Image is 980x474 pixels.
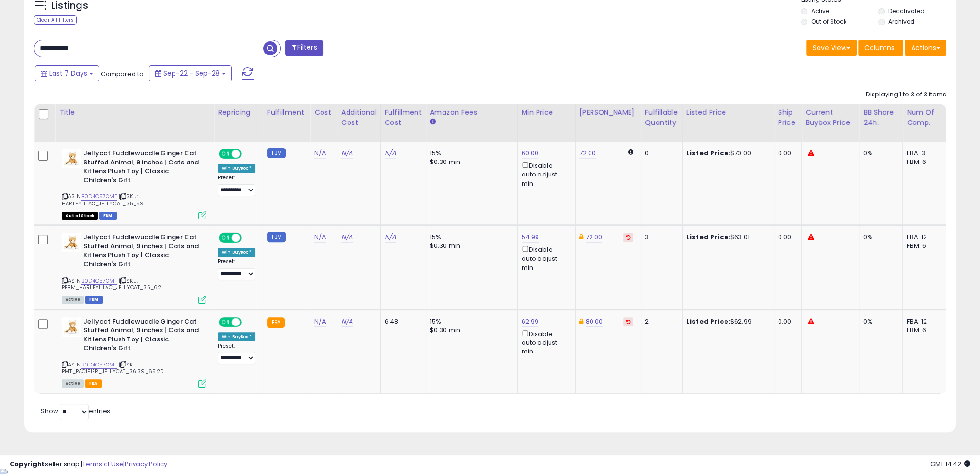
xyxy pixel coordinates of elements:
div: Disable auto adjust min [522,244,568,272]
img: 41vaSmk1YZL._SL40_.jpg [62,233,81,252]
div: Win BuyBox * [218,164,255,173]
div: Win BuyBox * [218,248,255,257]
span: OFF [240,234,255,242]
span: OFF [240,318,255,326]
div: 0% [863,233,895,242]
div: Preset: [218,175,255,196]
span: All listings that are currently out of stock and unavailable for purchase on Amazon [62,212,98,220]
div: Disable auto adjust min [522,328,568,356]
a: N/A [314,317,326,326]
div: [PERSON_NAME] [579,108,637,118]
span: Show: entries [41,406,110,416]
div: FBA: 12 [907,317,939,326]
span: OFF [240,150,255,158]
div: $62.99 [686,317,766,326]
div: $0.30 min [430,158,510,166]
div: FBM: 6 [907,242,939,250]
div: Repricing [218,108,259,118]
div: Win BuyBox * [218,332,255,341]
div: Fulfillment Cost [385,108,422,128]
div: $63.01 [686,233,766,242]
small: Amazon Fees. [430,118,436,126]
div: $0.30 min [430,242,510,250]
div: 2 [645,317,675,326]
b: Listed Price: [686,317,730,326]
div: BB Share 24h. [863,108,899,128]
span: | SKU: PFBM_HARLEYLILAC_JELLYCAT_35_62 [62,277,161,291]
label: Active [811,7,829,15]
b: Listed Price: [686,149,730,158]
a: 62.99 [522,317,539,326]
label: Archived [888,17,914,26]
div: FBA: 12 [907,233,939,242]
a: N/A [385,149,396,158]
span: Compared to: [101,69,145,79]
a: N/A [341,317,353,326]
span: ON [220,150,232,158]
img: 41vaSmk1YZL._SL40_.jpg [62,317,81,337]
div: Title [59,108,210,118]
a: N/A [341,232,353,242]
small: FBM [267,232,286,242]
span: 2025-10-8 14:42 GMT [930,460,970,469]
a: 60.00 [522,149,539,158]
button: Actions [905,40,946,56]
div: ASIN: [62,233,206,302]
button: Save View [806,40,857,56]
a: B0D4C57CMT [81,361,117,369]
a: 80.00 [586,317,603,326]
div: 0 [645,149,675,158]
div: Num of Comp. [907,108,942,128]
div: Listed Price [686,108,770,118]
div: FBM: 6 [907,158,939,166]
div: $0.30 min [430,326,510,335]
div: Fulfillable Quantity [645,108,678,128]
div: ASIN: [62,317,206,387]
div: FBA: 3 [907,149,939,158]
a: 54.99 [522,232,539,242]
div: 15% [430,149,510,158]
div: Min Price [522,108,571,118]
div: 15% [430,233,510,242]
div: Cost [314,108,333,118]
div: FBM: 6 [907,326,939,335]
b: Jellycat Fuddlewuddle Ginger Cat Stuffed Animal, 9 inches | Cats and Kittens Plush Toy | Classic ... [83,233,201,271]
div: Additional Cost [341,108,376,128]
div: 0% [863,317,895,326]
div: $70.00 [686,149,766,158]
span: FBM [85,296,103,304]
button: Columns [858,40,903,56]
span: FBA [85,379,102,388]
a: 72.00 [586,232,603,242]
div: 0.00 [778,317,794,326]
div: seller snap | | [10,460,167,469]
b: Jellycat Fuddlewuddle Ginger Cat Stuffed Animal, 9 inches | Cats and Kittens Plush Toy | Classic ... [83,149,201,187]
label: Deactivated [888,7,925,15]
label: Out of Stock [811,17,846,26]
div: ASIN: [62,149,206,218]
small: FBA [267,317,285,328]
a: B0D4C57CMT [81,277,117,285]
div: Current Buybox Price [805,108,855,128]
span: | SKU: HARLEYLILAC_JELLYCAT_35_59 [62,192,144,207]
span: All listings currently available for purchase on Amazon [62,379,84,388]
a: N/A [341,149,353,158]
b: Listed Price: [686,232,730,242]
span: Last 7 Days [49,68,87,78]
span: All listings currently available for purchase on Amazon [62,296,84,304]
span: FBM [99,212,117,220]
img: 41vaSmk1YZL._SL40_.jpg [62,149,81,168]
small: FBM [267,148,286,158]
div: Disable auto adjust min [522,160,568,188]
button: Sep-22 - Sep-28 [149,65,232,81]
a: B0D4C57CMT [81,192,117,201]
div: 6.48 [385,317,418,326]
div: Displaying 1 to 3 of 3 items [866,90,946,99]
span: ON [220,318,232,326]
button: Last 7 Days [35,65,99,81]
i: Revert to store-level Dynamic Max Price [626,235,631,240]
b: Jellycat Fuddlewuddle Ginger Cat Stuffed Animal, 9 inches | Cats and Kittens Plush Toy | Classic ... [83,317,201,355]
button: Filters [285,40,323,56]
div: Ship Price [778,108,797,128]
a: 72.00 [579,149,596,158]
